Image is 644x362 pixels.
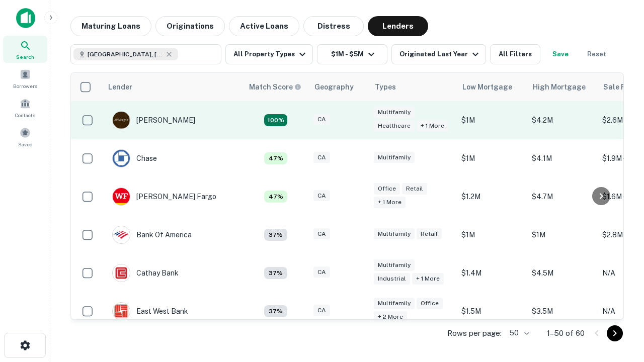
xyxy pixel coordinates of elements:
button: Go to next page [607,325,623,341]
th: Lender [102,73,243,101]
button: Lenders [368,16,428,36]
div: Industrial [374,273,410,285]
td: $4.2M [527,101,597,139]
div: [PERSON_NAME] Fargo [112,188,216,206]
div: + 1 more [374,197,406,208]
div: Low Mortgage [462,81,512,93]
h6: Match Score [249,81,299,93]
div: Multifamily [374,228,415,240]
div: Retail [417,228,442,240]
div: Cathay Bank [112,264,179,282]
a: Search [3,36,47,63]
a: Contacts [3,94,47,121]
td: $4.7M [527,177,597,216]
td: $4.1M [527,139,597,177]
div: Originated Last Year [399,48,481,60]
div: East West Bank [112,302,188,320]
span: Search [16,53,34,61]
div: CA [313,152,330,163]
td: $4.5M [527,254,597,292]
th: Geography [308,73,369,101]
button: $1M - $5M [317,44,387,64]
span: [GEOGRAPHIC_DATA], [GEOGRAPHIC_DATA], [GEOGRAPHIC_DATA] [88,50,163,59]
div: Capitalize uses an advanced AI algorithm to match your search with the best lender. The match sco... [249,81,301,93]
div: 50 [506,326,531,340]
img: capitalize-icon.png [16,8,35,28]
div: Bank Of America [112,226,192,244]
div: Retail [402,183,427,195]
span: Borrowers [13,82,37,90]
td: $1M [456,101,527,139]
div: Types [375,81,396,93]
div: Multifamily [374,107,415,118]
button: All Filters [490,44,540,64]
button: Save your search to get updates of matches that match your search criteria. [544,44,577,64]
a: Borrowers [3,65,47,92]
p: Rows per page: [447,327,502,339]
th: Low Mortgage [456,73,527,101]
div: Multifamily [374,152,415,163]
img: picture [113,150,130,167]
th: Capitalize uses an advanced AI algorithm to match your search with the best lender. The match sco... [243,73,308,101]
img: picture [113,226,130,243]
div: Matching Properties: 5, hasApolloMatch: undefined [264,152,287,164]
div: Healthcare [374,120,415,132]
div: Matching Properties: 5, hasApolloMatch: undefined [264,191,287,203]
div: Matching Properties: 4, hasApolloMatch: undefined [264,305,287,317]
div: CA [313,266,330,278]
th: Types [369,73,456,101]
div: CA [313,190,330,202]
img: picture [113,303,130,320]
img: picture [113,112,130,129]
div: CA [313,228,330,240]
div: [PERSON_NAME] [112,111,195,129]
div: Geography [314,81,354,93]
p: 1–50 of 60 [547,327,585,339]
img: picture [113,264,130,282]
div: Matching Properties: 19, hasApolloMatch: undefined [264,114,287,126]
td: $3.5M [527,292,597,330]
div: Office [374,183,400,195]
div: Lender [108,81,132,93]
td: $1M [456,216,527,254]
button: Maturing Loans [70,16,151,36]
iframe: Chat Widget [594,282,644,330]
div: + 1 more [412,273,444,285]
span: Contacts [15,111,35,119]
button: Reset [581,44,613,64]
div: Matching Properties: 4, hasApolloMatch: undefined [264,267,287,279]
td: $1M [456,139,527,177]
div: CA [313,114,330,125]
div: + 2 more [374,311,407,323]
a: Saved [3,123,47,150]
button: Distress [303,16,364,36]
button: Originations [155,16,225,36]
img: picture [113,188,130,205]
button: Originated Last Year [391,44,486,64]
div: Multifamily [374,259,415,271]
td: $1M [527,216,597,254]
div: Multifamily [374,298,415,309]
td: $1.5M [456,292,527,330]
button: All Property Types [225,44,313,64]
div: Matching Properties: 4, hasApolloMatch: undefined [264,229,287,241]
div: + 1 more [417,120,448,132]
div: Chase [112,149,157,167]
button: Active Loans [229,16,299,36]
div: Office [417,298,443,309]
span: Saved [18,140,33,148]
div: CA [313,305,330,316]
div: High Mortgage [533,81,586,93]
td: $1.2M [456,177,527,216]
td: $1.4M [456,254,527,292]
th: High Mortgage [527,73,597,101]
